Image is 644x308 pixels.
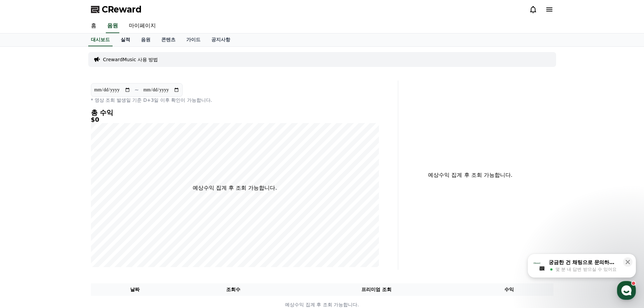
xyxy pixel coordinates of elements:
[103,56,158,63] a: CrewardMusic 사용 방법
[45,214,87,231] a: 대화
[288,283,465,296] th: 프리미엄 조회
[179,283,287,296] th: 조회수
[104,224,113,230] span: 설정
[86,19,102,33] a: 홈
[404,171,537,179] p: 예상수익 집계 후 조회 가능합니다.
[2,214,45,231] a: 홈
[123,19,161,33] a: 마이페이지
[91,4,142,15] a: CReward
[465,283,553,296] th: 수익
[91,283,179,296] th: 날짜
[106,19,119,33] a: 음원
[91,109,379,116] h4: 총 수익
[91,116,379,123] h5: $0
[206,33,236,46] a: 공지사항
[91,97,379,103] p: * 영상 조회 발생일 기준 D+3일 이후 확인이 가능합니다.
[88,33,113,46] a: 대시보드
[21,224,25,230] span: 홈
[193,184,277,192] p: 예상수익 집계 후 조회 가능합니다.
[115,33,136,46] a: 실적
[181,33,206,46] a: 가이드
[135,86,139,94] p: ~
[62,225,70,230] span: 대화
[102,4,142,15] span: CReward
[87,214,130,231] a: 설정
[136,33,156,46] a: 음원
[156,33,181,46] a: 콘텐츠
